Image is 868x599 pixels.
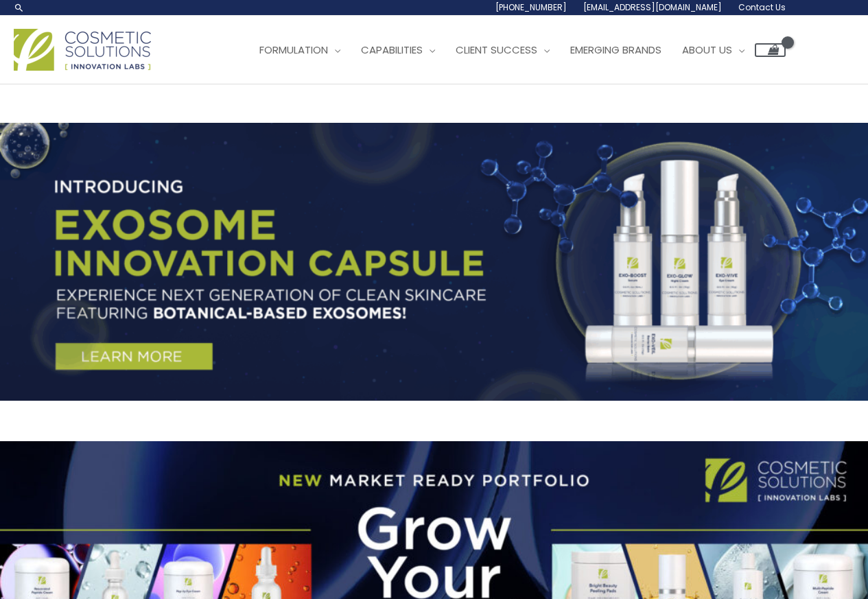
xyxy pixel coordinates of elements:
[570,43,661,57] span: Emerging Brands
[351,30,445,71] a: Capabilities
[361,43,423,57] span: Capabilities
[259,43,328,57] span: Formulation
[583,1,722,13] span: [EMAIL_ADDRESS][DOMAIN_NAME]
[495,1,567,13] span: [PHONE_NUMBER]
[738,1,786,13] span: Contact Us
[14,2,25,13] a: Search icon link
[755,43,786,57] a: View Shopping Cart, empty
[14,29,151,71] img: Cosmetic Solutions Logo
[560,30,672,71] a: Emerging Brands
[445,30,560,71] a: Client Success
[672,30,755,71] a: About Us
[456,43,537,57] span: Client Success
[239,30,786,71] nav: Site Navigation
[682,43,732,57] span: About Us
[249,30,351,71] a: Formulation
